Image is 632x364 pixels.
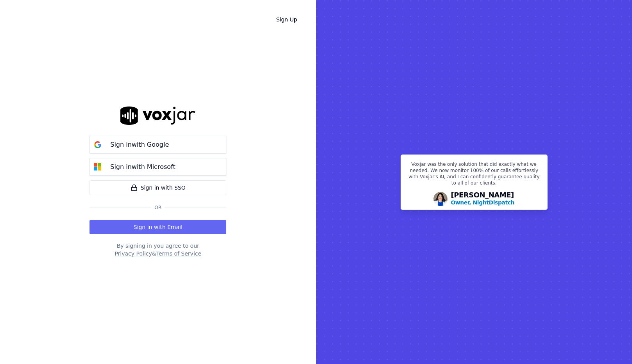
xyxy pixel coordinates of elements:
a: Sign Up [270,12,303,27]
div: [PERSON_NAME] [451,192,514,206]
p: Voxjar was the only solution that did exactly what we needed. We now monitor 100% of our calls ef... [406,161,542,189]
p: Owner, NightDispatch [451,199,514,206]
span: Or [151,204,165,211]
div: By signing in you agree to our & [90,242,226,257]
button: Sign in with Email [90,220,226,234]
p: Sign in with Google [110,140,169,149]
img: microsoft Sign in button [90,159,106,175]
img: logo [120,107,195,125]
button: Sign inwith Microsoft [90,158,226,176]
button: Privacy Policy [115,250,152,257]
p: Sign in with Microsoft [110,162,175,172]
img: google Sign in button [90,137,106,153]
button: Sign inwith Google [90,136,226,153]
img: Avatar [433,192,448,206]
button: Terms of Service [156,250,201,257]
a: Sign in with SSO [90,180,226,195]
